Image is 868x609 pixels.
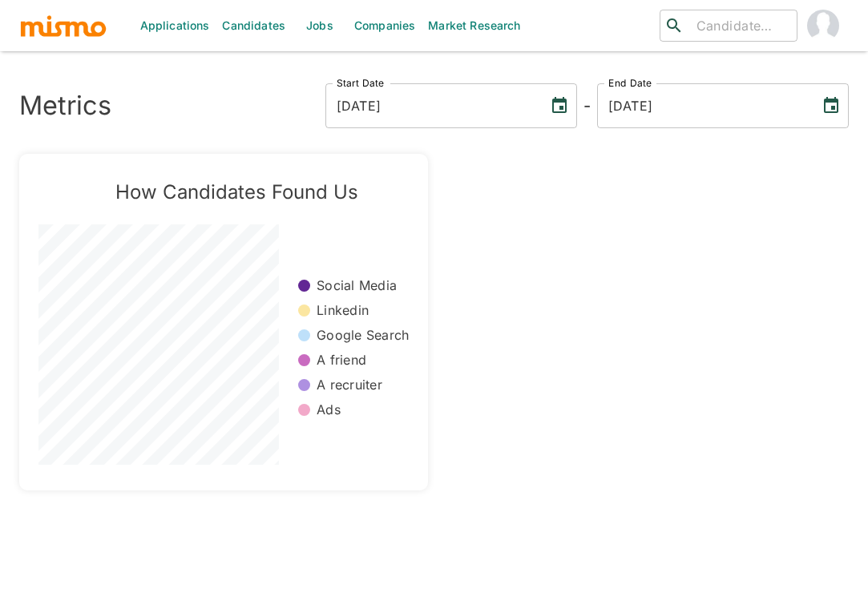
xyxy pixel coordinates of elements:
button: Choose date, selected date is Aug 25, 2022 [543,90,575,122]
button: Choose date, selected date is Aug 25, 2025 [815,90,847,122]
label: Start Date [337,76,385,90]
h3: Metrics [19,91,111,121]
p: Social Media [317,276,397,295]
input: MM/DD/YYYY [597,83,809,128]
p: Ads [317,401,341,419]
img: logo [19,14,107,38]
input: Candidate search [690,14,790,37]
p: A recruiter [317,376,382,394]
input: MM/DD/YYYY [325,83,537,128]
p: Linkedin [317,301,369,320]
h5: How Candidates Found Us [64,179,409,205]
p: A friend [317,351,366,369]
p: Google Search [317,326,409,345]
h6: - [583,93,591,119]
img: Carmen Vilachá [807,10,839,42]
label: End Date [608,76,652,90]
